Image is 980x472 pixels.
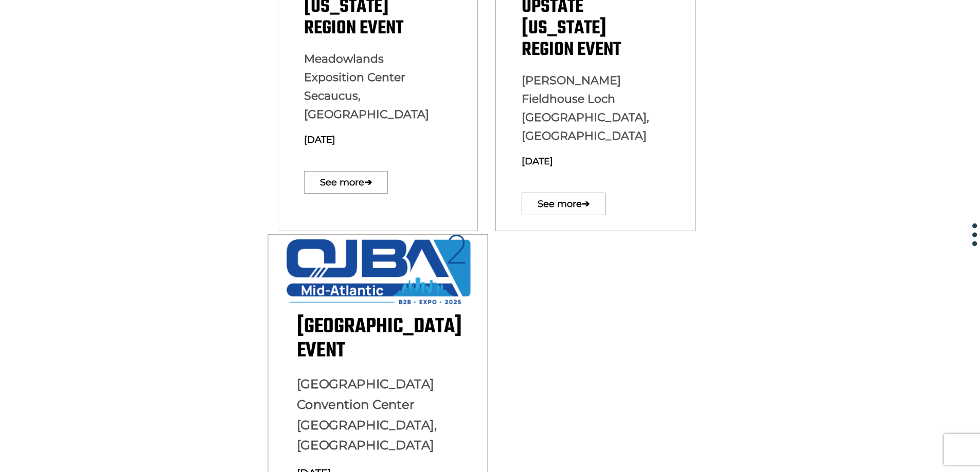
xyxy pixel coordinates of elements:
span: [GEOGRAPHIC_DATA] Event [296,311,461,367]
span: [DATE] [304,134,335,145]
a: See more➔ [304,171,388,194]
span: [PERSON_NAME] Fieldhouse Loch [GEOGRAPHIC_DATA], [GEOGRAPHIC_DATA] [522,73,649,143]
span: ➔ [364,166,372,199]
a: See more➔ [522,193,605,215]
span: [DATE] [522,156,553,167]
span: [GEOGRAPHIC_DATA] Convention Center [GEOGRAPHIC_DATA], [GEOGRAPHIC_DATA] [296,376,437,453]
span: ➔ [582,188,590,220]
span: Meadowlands Exposition Center Secaucus, [GEOGRAPHIC_DATA] [304,52,429,121]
